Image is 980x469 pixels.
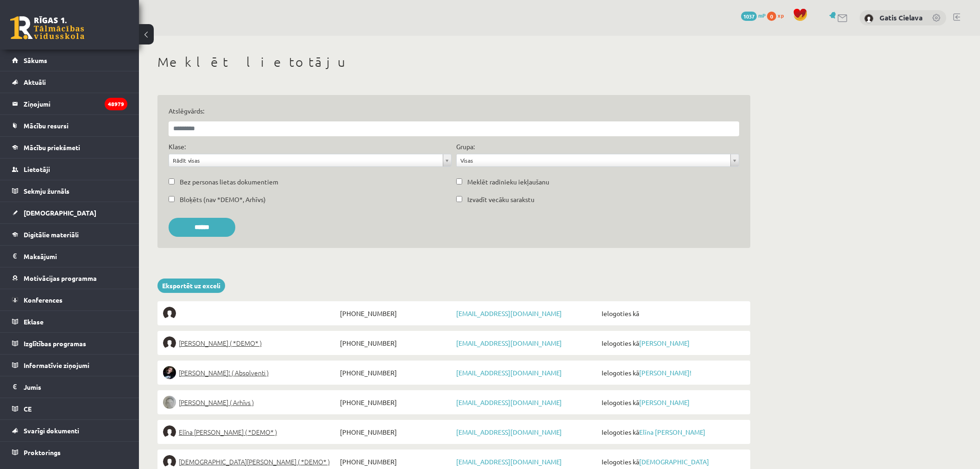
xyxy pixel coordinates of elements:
a: [EMAIL_ADDRESS][DOMAIN_NAME] [456,309,562,317]
a: [EMAIL_ADDRESS][DOMAIN_NAME] [456,368,562,377]
span: Aktuāli [24,78,46,86]
span: CE [24,405,31,413]
a: Motivācijas programma [12,267,127,289]
a: Mācību resursi [12,115,127,136]
img: Sofija Anrio-Karlauska! [163,366,176,379]
span: Konferences [24,296,63,304]
a: [DEMOGRAPHIC_DATA] [12,202,127,223]
span: [DEMOGRAPHIC_DATA] [24,209,96,217]
img: Lelde Braune [163,396,176,409]
label: Bez personas lietas dokumentiem [180,177,278,187]
a: Digitālie materiāli [12,224,127,245]
a: [EMAIL_ADDRESS][DOMAIN_NAME] [456,398,562,406]
a: [PERSON_NAME] ( *DEMO* ) [163,336,338,349]
a: Rīgas 1. Tālmācības vidusskola [10,16,84,39]
span: 1037 [741,12,757,21]
span: Sekmju žurnāls [24,187,69,195]
a: [PERSON_NAME]! [639,368,691,377]
a: Lietotāji [12,158,127,180]
span: Ielogoties kā [599,366,745,379]
span: [PHONE_NUMBER] [338,455,454,468]
span: Proktorings [24,448,61,456]
a: Elīna [PERSON_NAME] [639,428,705,436]
a: [DEMOGRAPHIC_DATA][PERSON_NAME] ( *DEMO* ) [163,455,338,468]
span: [PHONE_NUMBER] [338,307,454,320]
span: mP [758,12,766,19]
a: Sākums [12,50,127,71]
label: Grupa: [456,142,475,152]
a: Jumis [12,376,127,398]
span: [PHONE_NUMBER] [338,336,454,349]
img: Gatis Cielava [864,14,873,23]
span: [PERSON_NAME] ( *DEMO* ) [179,336,262,349]
label: Atslēgvārds: [169,106,739,116]
span: [PHONE_NUMBER] [338,425,454,438]
a: Visas [457,154,739,166]
label: Izvadīt vecāku sarakstu [467,195,534,204]
span: Ielogoties kā [599,336,745,349]
a: [PERSON_NAME] [639,398,690,406]
i: 48979 [105,98,127,110]
span: Mācību priekšmeti [24,143,80,152]
a: [PERSON_NAME] ( Arhīvs ) [163,396,338,409]
label: Bloķēts (nav *DEMO*, Arhīvs) [180,195,266,204]
a: Svarīgi dokumenti [12,420,127,441]
a: [PERSON_NAME]! ( Absolventi ) [163,366,338,379]
label: Klase: [169,142,186,152]
a: [PERSON_NAME] [639,339,690,347]
a: Gatis Cielava [879,13,923,22]
span: Visas [460,154,727,166]
a: CE [12,398,127,419]
a: Maksājumi [12,246,127,267]
span: [DEMOGRAPHIC_DATA][PERSON_NAME] ( *DEMO* ) [179,455,330,468]
a: Mācību priekšmeti [12,137,127,158]
img: Krista Kristiāna Dumbre [163,455,176,468]
span: Rādīt visas [173,154,439,166]
span: [PERSON_NAME]! ( Absolventi ) [179,366,269,379]
img: Elīna Jolanta Bunce [163,425,176,438]
a: [EMAIL_ADDRESS][DOMAIN_NAME] [456,339,562,347]
span: Mācību resursi [24,121,69,130]
a: 0 xp [767,12,788,19]
a: Ziņojumi48979 [12,93,127,114]
a: Informatīvie ziņojumi [12,355,127,376]
span: [PHONE_NUMBER] [338,366,454,379]
legend: Ziņojumi [24,93,127,114]
span: Elīna [PERSON_NAME] ( *DEMO* ) [179,425,277,438]
a: Izglītības programas [12,333,127,354]
a: Eklase [12,311,127,332]
img: Elīna Elizabete Ancveriņa [163,336,176,349]
a: Eksportēt uz exceli [157,279,225,293]
h1: Meklēt lietotāju [157,54,750,70]
span: [PERSON_NAME] ( Arhīvs ) [179,396,254,409]
span: Lietotāji [24,165,50,173]
span: [PHONE_NUMBER] [338,396,454,409]
a: Aktuāli [12,71,127,93]
label: Meklēt radinieku iekļaušanu [467,177,549,187]
span: Jumis [24,383,41,391]
a: [EMAIL_ADDRESS][DOMAIN_NAME] [456,428,562,436]
a: Proktorings [12,442,127,463]
span: xp [778,12,784,19]
a: Rādīt visas [169,154,451,166]
span: Eklase [24,317,44,326]
span: Ielogoties kā [599,425,745,438]
span: Izglītības programas [24,339,86,348]
a: Konferences [12,289,127,311]
a: 1037 mP [741,12,766,19]
span: Svarīgi dokumenti [24,426,79,435]
legend: Maksājumi [24,246,127,267]
span: Ielogoties kā [599,307,745,320]
span: 0 [767,12,776,21]
a: Sekmju žurnāls [12,180,127,202]
span: Ielogoties kā [599,396,745,409]
span: Motivācijas programma [24,274,97,282]
span: Digitālie materiāli [24,230,79,239]
span: Sākums [24,56,47,64]
a: Elīna [PERSON_NAME] ( *DEMO* ) [163,425,338,438]
a: [EMAIL_ADDRESS][DOMAIN_NAME] [456,457,562,466]
span: Informatīvie ziņojumi [24,361,89,369]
